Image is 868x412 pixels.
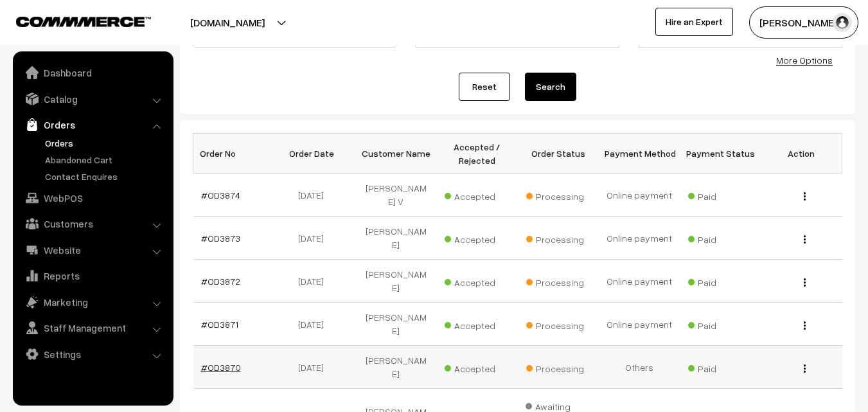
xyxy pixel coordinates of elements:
[804,235,806,244] img: Menu
[688,316,752,332] span: Paid
[16,17,151,26] img: COMMMERCE
[42,153,169,166] a: Abandoned Cart
[16,186,169,210] a: WebPOS
[145,6,310,39] button: [DOMAIN_NAME]
[274,260,355,303] td: [DATE]
[680,134,761,174] th: Payment Status
[16,264,169,287] a: Reports
[355,217,436,260] td: [PERSON_NAME]
[16,343,169,366] a: Settings
[688,229,752,246] span: Paid
[804,278,806,287] img: Menu
[599,217,680,260] td: Online payment
[445,359,509,375] span: Accepted
[274,174,355,217] td: [DATE]
[445,186,509,203] span: Accepted
[833,13,852,32] img: user
[201,190,240,201] a: #OD3874
[526,359,590,375] span: Processing
[599,303,680,346] td: Online payment
[776,55,833,66] a: More Options
[274,346,355,389] td: [DATE]
[201,362,241,373] a: #OD3870
[804,192,806,201] img: Menu
[688,359,752,375] span: Paid
[16,316,169,339] a: Staff Management
[445,229,509,246] span: Accepted
[804,364,806,373] img: Menu
[355,346,436,389] td: [PERSON_NAME]
[526,229,590,246] span: Processing
[459,73,510,101] a: Reset
[655,8,733,36] a: Hire an Expert
[16,238,169,262] a: Website
[518,134,599,174] th: Order Status
[804,321,806,330] img: Menu
[16,113,169,136] a: Orders
[16,291,169,314] a: Marketing
[274,217,355,260] td: [DATE]
[599,174,680,217] td: Online payment
[355,303,436,346] td: [PERSON_NAME]
[193,134,274,174] th: Order No
[274,134,355,174] th: Order Date
[445,273,509,289] span: Accepted
[599,346,680,389] td: Others
[436,134,517,174] th: Accepted / Rejected
[688,186,752,203] span: Paid
[526,316,590,332] span: Processing
[42,136,169,150] a: Orders
[16,87,169,111] a: Catalog
[274,303,355,346] td: [DATE]
[355,260,436,303] td: [PERSON_NAME]
[16,212,169,235] a: Customers
[201,276,240,287] a: #OD3872
[445,316,509,332] span: Accepted
[201,319,238,330] a: #OD3871
[355,134,436,174] th: Customer Name
[201,233,240,244] a: #OD3873
[599,134,680,174] th: Payment Method
[761,134,842,174] th: Action
[526,186,590,203] span: Processing
[16,13,128,28] a: COMMMERCE
[355,174,436,217] td: [PERSON_NAME] V
[16,61,169,84] a: Dashboard
[526,273,590,289] span: Processing
[688,273,752,289] span: Paid
[42,170,169,183] a: Contact Enquires
[749,6,858,39] button: [PERSON_NAME]
[525,73,576,101] button: Search
[599,260,680,303] td: Online payment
